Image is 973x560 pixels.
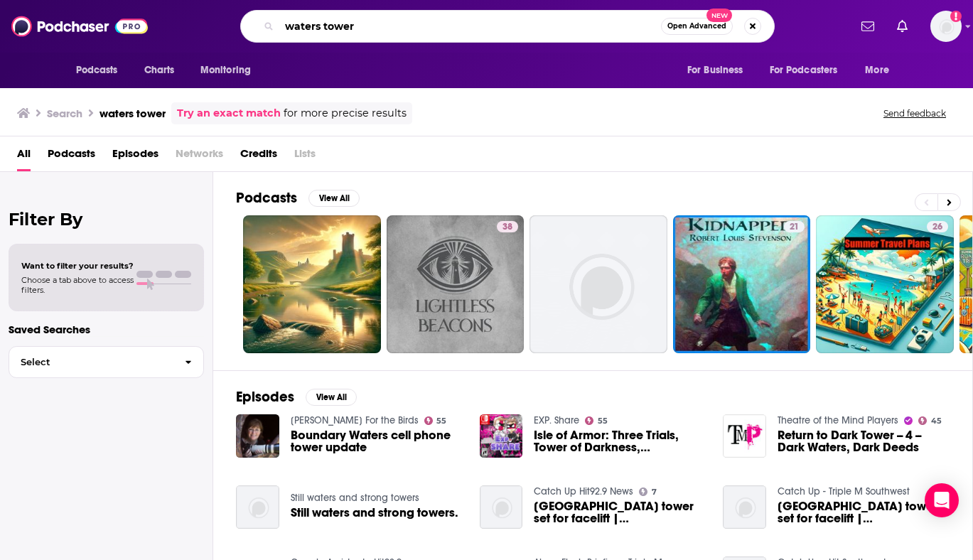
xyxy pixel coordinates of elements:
h2: Episodes [236,388,294,406]
a: Cockburn train station tower set for facelift | Piara Waters man charged over conversations with ... [778,500,950,524]
a: Return to Dark Tower -- 4 -- Dark Waters, Dark Deeds [778,429,950,453]
span: Networks [176,142,223,171]
a: EXP. Share [534,414,579,426]
span: For Business [687,60,743,80]
span: 26 [932,220,942,235]
button: Open AdvancedNew [661,18,733,35]
h2: Filter By [9,209,204,230]
a: Cockburn train station tower set for facelift | Piara Waters man charged over conversations with ... [534,500,706,524]
span: Open Advanced [667,23,726,30]
span: Charts [144,60,175,80]
button: open menu [190,57,269,84]
span: for more precise results [284,105,407,122]
img: Podchaser - Follow, Share and Rate Podcasts [11,13,148,40]
span: 21 [790,220,799,235]
a: Catch Up - Triple M Southwest [778,485,910,497]
a: Podcasts [48,142,95,171]
svg: Add a profile image [950,11,962,22]
a: Boundary Waters cell phone tower update [291,429,463,453]
a: 38 [497,221,518,232]
a: Theatre of the Mind Players [778,414,898,426]
a: 26 [927,221,948,232]
span: New [706,9,732,22]
button: open menu [855,57,907,84]
a: Isle of Armor: Three Trials, Tower of Darkness, Tower of Waters (#180) [534,429,706,453]
a: Catch Up Hit92.9 News [534,485,633,497]
a: 55 [424,416,447,425]
span: [GEOGRAPHIC_DATA] tower set for facelift | [PERSON_NAME] man charged over conversations with youn... [778,500,950,524]
button: open menu [66,57,136,84]
span: Lists [294,142,316,171]
a: 26 [816,215,954,353]
span: Want to filter your results? [21,261,134,271]
button: Send feedback [879,107,950,119]
div: Search podcasts, credits, & more... [240,10,775,43]
span: Isle of Armor: Three Trials, Tower of Darkness, [GEOGRAPHIC_DATA] (#180) [534,429,706,453]
a: Episodes [112,142,158,171]
button: View All [306,389,357,406]
img: Return to Dark Tower -- 4 -- Dark Waters, Dark Deeds [723,414,766,458]
span: More [865,60,889,80]
span: Podcasts [76,60,118,80]
a: Show notifications dropdown [891,14,913,38]
a: All [17,142,31,171]
img: Isle of Armor: Three Trials, Tower of Darkness, Tower of Waters (#180) [480,414,523,458]
h3: waters tower [100,107,166,120]
img: User Profile [930,11,962,42]
input: Search podcasts, credits, & more... [279,15,661,38]
a: 55 [585,416,608,425]
a: Still waters and strong towers. [291,507,458,519]
button: Show profile menu [930,11,962,42]
a: 21 [673,215,811,353]
a: PodcastsView All [236,189,360,207]
img: Boundary Waters cell phone tower update [236,414,279,458]
span: 45 [931,418,942,424]
span: 7 [652,489,657,495]
button: open menu [677,57,761,84]
span: Choose a tab above to access filters. [21,275,134,295]
span: 55 [436,418,446,424]
a: 7 [639,488,657,496]
span: Select [9,357,173,367]
a: 21 [784,221,805,232]
a: 38 [387,215,525,353]
button: open menu [760,57,859,84]
span: Logged in as mtraynor [930,11,962,42]
a: Try an exact match [177,105,281,122]
h2: Podcasts [236,189,297,207]
a: Laura Erickson's For the Birds [291,414,419,426]
span: 38 [502,220,512,235]
span: 55 [598,418,608,424]
img: Cockburn train station tower set for facelift | Piara Waters man charged over conversations with ... [480,485,523,529]
img: Cockburn train station tower set for facelift | Piara Waters man charged over conversations with ... [723,485,766,529]
a: Charts [135,57,183,84]
div: Open Intercom Messenger [925,483,959,517]
span: For Podcasters [770,60,838,80]
span: [GEOGRAPHIC_DATA] tower set for facelift | [PERSON_NAME] man charged over conversations with youn... [534,500,706,524]
h3: Search [47,107,82,120]
button: Select [9,346,204,378]
button: View All [308,190,360,207]
a: Still waters and strong towers [291,492,419,504]
img: Still waters and strong towers. [236,485,279,529]
a: Show notifications dropdown [856,14,880,38]
a: Credits [240,142,277,171]
span: Monitoring [200,60,251,80]
p: Saved Searches [9,323,204,336]
a: EpisodesView All [236,388,357,406]
a: 45 [918,416,942,425]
